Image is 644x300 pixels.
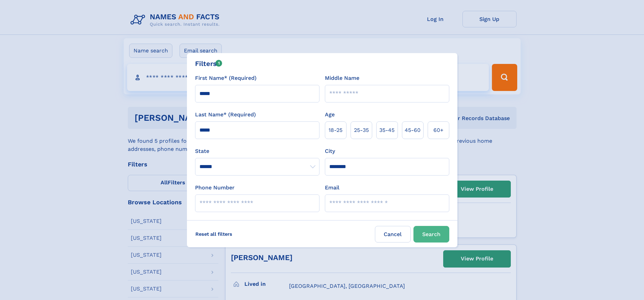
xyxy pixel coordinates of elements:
span: 60+ [433,126,444,134]
label: City [325,147,335,155]
label: First Name* (Required) [195,74,257,82]
label: Cancel [375,226,411,243]
label: Last Name* (Required) [195,111,256,119]
label: Age [325,111,335,119]
span: 25‑35 [354,126,369,134]
span: 35‑45 [379,126,395,134]
label: Email [325,184,339,192]
label: Phone Number [195,184,235,192]
span: 45‑60 [405,126,421,134]
div: Filters [195,59,222,69]
label: Middle Name [325,74,359,82]
span: 18‑25 [329,126,342,134]
label: Reset all filters [191,226,237,242]
label: State [195,147,319,155]
button: Search [413,226,449,243]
